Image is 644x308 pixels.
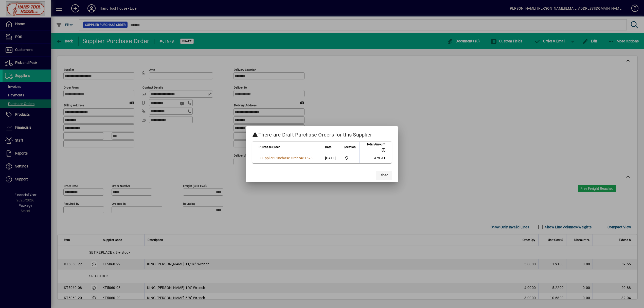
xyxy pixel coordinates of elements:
[380,173,388,178] span: Close
[300,156,302,160] span: #
[246,126,398,141] h2: There are Draft Purchase Orders for this Supplier
[363,142,385,153] span: Total Amount ($)
[325,144,331,150] span: Date
[359,153,392,163] td: 479.41
[259,144,280,150] span: Purchase Order
[259,155,314,161] a: Supplier Purchase Order#61678
[343,155,356,161] span: Frankton
[376,171,392,180] button: Close
[322,153,340,163] td: [DATE]
[344,144,356,150] span: Location
[302,156,313,160] span: 61678
[260,156,300,160] span: Supplier Purchase Order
